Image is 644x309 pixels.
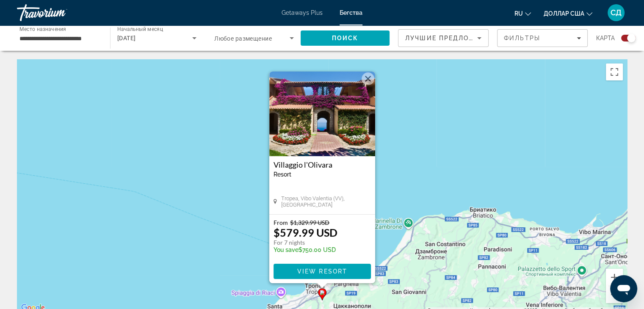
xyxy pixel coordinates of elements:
font: Любое размещение [214,35,272,42]
mat-select: Сортировать по [405,33,481,43]
iframe: Кнопка запуска окна обмена сообщениями [610,275,637,302]
span: View Resort [297,268,347,275]
button: Изменить валюту [544,7,592,19]
button: Увеличить [606,269,623,286]
button: Поиск [301,30,390,46]
button: Уменьшить [606,286,623,303]
font: Фильтры [504,35,540,41]
span: Tropea, Vibo Valentia (VV), [GEOGRAPHIC_DATA] [281,195,370,208]
span: Resort [274,171,291,178]
a: Бегства [340,9,362,16]
font: СД [611,8,622,17]
span: $1,329.99 USD [290,219,329,226]
a: Getaways Plus [282,9,323,16]
a: Villaggio l'Olivara [274,160,371,169]
img: Villaggio l'Olivara [269,72,375,156]
font: Карта [596,35,615,41]
button: Фильтры [497,29,588,47]
font: доллар США [544,10,584,17]
font: Начальный месяц [117,26,163,32]
font: Поиск [332,35,359,41]
font: Место назначения [19,26,66,32]
button: Закрыть [362,72,374,85]
font: ru [514,10,523,17]
span: From [274,219,288,226]
span: You save [274,246,299,253]
span: [DATE] [117,35,136,41]
button: Включить полноэкранный режим [606,63,623,80]
input: Выберите пункт назначения [19,33,99,44]
button: Меню пользователя [605,4,627,22]
a: Травориум [17,2,102,24]
button: Изменить язык [514,7,531,19]
font: Лучшие предложения [405,35,495,41]
p: $750.00 USD [274,246,337,253]
button: View Resort [274,264,371,279]
p: For 7 nights [274,239,337,246]
p: $579.99 USD [274,226,337,239]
